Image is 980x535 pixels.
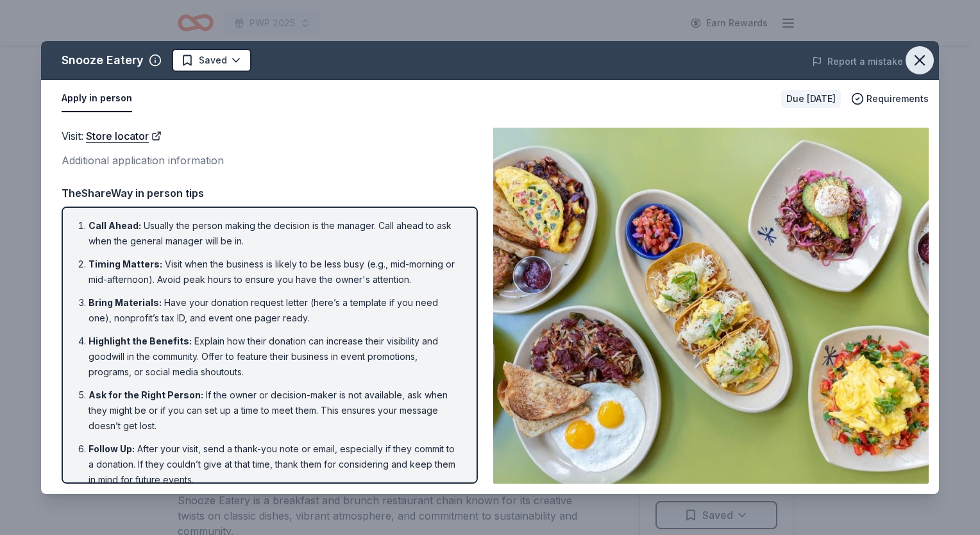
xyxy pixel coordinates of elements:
[62,152,478,169] div: Additional application information
[62,185,478,201] div: TheShareWay in person tips
[89,257,459,287] li: Visit when the business is likely to be less busy (e.g., mid-morning or mid-afternoon). Avoid pea...
[62,128,478,144] div: Visit :
[866,91,929,106] span: Requirements
[89,441,459,488] li: After your visit, send a thank-you note or email, especially if they commit to a donation. If the...
[89,443,135,454] span: Follow Up :
[493,128,929,484] img: Image for Snooze Eatery
[62,50,144,71] div: Snooze Eatery
[89,334,459,380] li: Explain how their donation can increase their visibility and goodwill in the community. Offer to ...
[172,49,251,72] button: Saved
[199,53,227,68] span: Saved
[89,387,459,434] li: If the owner or decision-maker is not available, ask when they might be or if you can set up a ti...
[781,90,841,108] div: Due [DATE]
[851,91,929,106] button: Requirements
[86,128,162,144] a: Store locator
[89,389,203,400] span: Ask for the Right Person :
[89,335,192,346] span: Highlight the Benefits :
[89,297,162,308] span: Bring Materials :
[812,54,903,69] button: Report a mistake
[62,85,132,112] button: Apply in person
[89,218,459,249] li: Usually the person making the decision is the manager. Call ahead to ask when the general manager...
[89,220,141,231] span: Call Ahead :
[89,259,162,269] span: Timing Matters :
[89,295,459,326] li: Have your donation request letter (here’s a template if you need one), nonprofit’s tax ID, and ev...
